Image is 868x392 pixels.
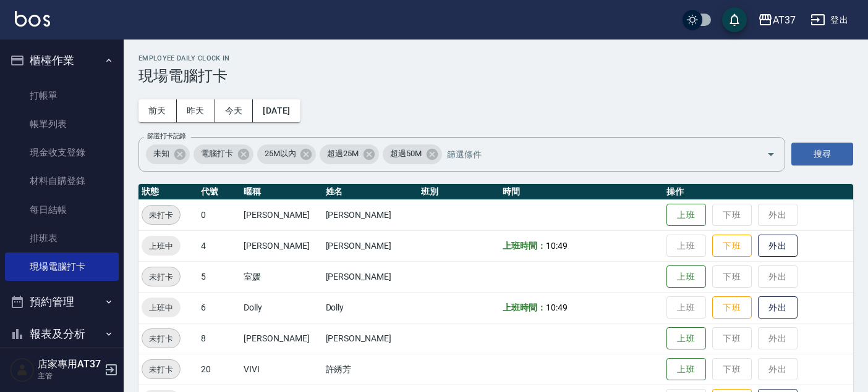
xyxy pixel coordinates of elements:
h5: 店家專用AT37 [38,358,101,370]
button: 前天 [138,99,177,122]
button: 登出 [806,9,853,31]
a: 每日結帳 [5,196,119,224]
td: [PERSON_NAME] [323,323,418,354]
b: 上班時間： [503,302,546,312]
td: 5 [198,261,240,292]
span: 超過50M [383,148,429,160]
span: 10:49 [546,302,568,312]
button: 櫃檯作業 [5,44,119,77]
input: 篩選條件 [444,143,745,165]
span: 未打卡 [142,270,180,283]
span: 電腦打卡 [194,148,240,160]
th: 狀態 [138,184,198,200]
b: 上班時間： [503,241,546,251]
div: 電腦打卡 [194,144,253,164]
th: 時間 [500,184,663,200]
span: 未打卡 [142,363,180,376]
th: 班別 [418,184,500,200]
span: 未知 [146,148,177,160]
button: 外出 [758,235,798,257]
span: 25M以內 [257,148,304,160]
button: 下班 [712,235,752,257]
td: Dolly [240,292,322,323]
button: 上班 [666,204,706,227]
td: VIVI [240,354,322,385]
button: AT37 [753,7,801,33]
button: 搜尋 [791,143,853,165]
td: 6 [198,292,240,323]
td: Dolly [323,292,418,323]
button: Open [761,144,781,164]
img: Person [10,357,35,382]
td: 20 [198,354,240,385]
td: 8 [198,323,240,354]
button: 上班 [666,265,706,288]
td: [PERSON_NAME] [323,230,418,261]
h2: Employee Daily Clock In [138,54,853,62]
a: 打帳單 [5,81,119,110]
button: 今天 [215,99,253,122]
span: 上班中 [142,240,181,252]
button: 上班 [666,358,706,381]
td: [PERSON_NAME] [240,199,322,230]
div: 超過50M [383,144,442,164]
td: [PERSON_NAME] [240,230,322,261]
a: 排班表 [5,224,119,252]
div: 超過25M [320,144,379,164]
th: 暱稱 [240,184,322,200]
a: 現場電腦打卡 [5,252,119,281]
span: 超過25M [320,148,366,160]
td: 4 [198,230,240,261]
span: 上班中 [142,301,181,314]
td: 0 [198,199,240,230]
a: 帳單列表 [5,110,119,138]
td: [PERSON_NAME] [323,199,418,230]
p: 主管 [38,370,101,382]
label: 篩選打卡記錄 [147,131,186,141]
button: 預約管理 [5,286,119,318]
th: 操作 [663,184,853,200]
span: 10:49 [546,241,568,251]
div: 25M以內 [257,144,317,164]
th: 代號 [198,184,240,200]
h3: 現場電腦打卡 [138,67,853,85]
button: 外出 [758,296,798,319]
div: AT37 [773,12,796,28]
button: [DATE] [253,99,300,122]
td: [PERSON_NAME] [323,261,418,292]
button: 上班 [666,327,706,350]
td: 室媛 [240,261,322,292]
button: save [722,7,747,32]
td: 許綉芳 [323,354,418,385]
div: 未知 [146,144,190,164]
span: 未打卡 [142,332,180,345]
th: 姓名 [323,184,418,200]
span: 未打卡 [142,209,180,222]
img: Logo [15,11,50,27]
a: 材料自購登錄 [5,167,119,195]
button: 昨天 [177,99,215,122]
td: [PERSON_NAME] [240,323,322,354]
a: 現金收支登錄 [5,138,119,167]
button: 下班 [712,296,752,319]
button: 報表及分析 [5,318,119,350]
